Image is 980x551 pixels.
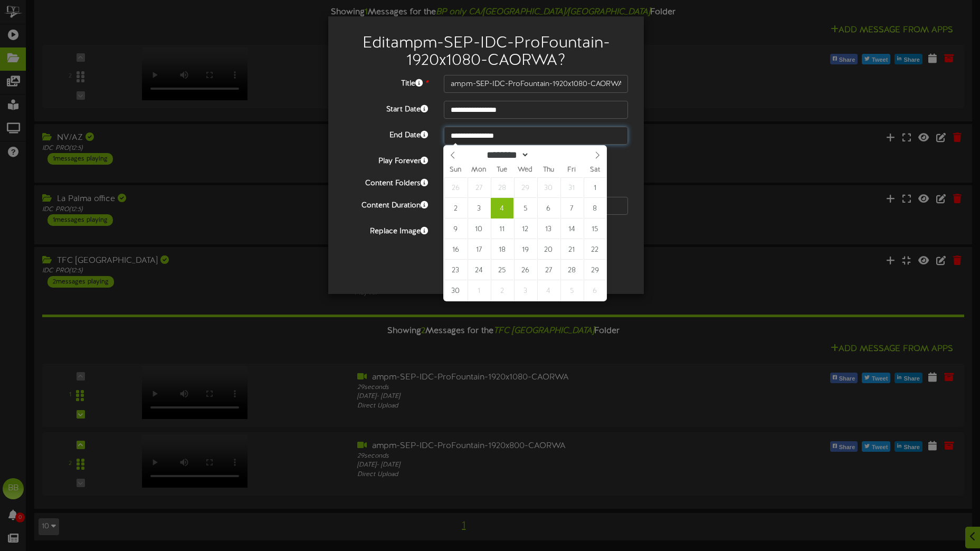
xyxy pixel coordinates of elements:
label: End Date [336,127,436,141]
span: October 27, 2025 [468,177,490,198]
span: November 29, 2025 [584,260,606,280]
span: October 29, 2025 [514,177,537,198]
span: November 22, 2025 [584,239,606,260]
span: November 28, 2025 [560,260,583,280]
span: December 1, 2025 [468,280,490,301]
span: November 24, 2025 [468,260,490,280]
span: November 9, 2025 [444,218,467,239]
input: Title [444,75,628,93]
span: November 27, 2025 [537,260,560,280]
span: November 6, 2025 [537,198,560,218]
span: Sat [583,167,606,174]
span: November 12, 2025 [514,218,537,239]
span: October 26, 2025 [444,177,467,198]
span: November 10, 2025 [468,218,490,239]
span: November 23, 2025 [444,260,467,280]
span: November 11, 2025 [491,218,513,239]
span: Wed [513,167,537,174]
span: November 5, 2025 [514,198,537,218]
span: Thu [537,167,560,174]
span: December 6, 2025 [584,280,606,301]
span: December 2, 2025 [491,280,513,301]
span: Mon [467,167,490,174]
span: November 17, 2025 [468,239,490,260]
span: November 21, 2025 [560,239,583,260]
label: Play Forever [336,153,436,167]
span: November 16, 2025 [444,239,467,260]
label: Content Folders [336,175,436,189]
span: November 15, 2025 [584,218,606,239]
span: November 30, 2025 [444,280,467,301]
span: November 18, 2025 [491,239,513,260]
label: Start Date [336,101,436,115]
span: November 7, 2025 [560,198,583,218]
span: Tue [490,167,513,174]
span: October 30, 2025 [537,177,560,198]
span: November 13, 2025 [537,218,560,239]
span: December 4, 2025 [537,280,560,301]
span: November 25, 2025 [491,260,513,280]
label: Title [336,75,436,89]
label: Content Duration [336,197,436,211]
span: Fri [560,167,583,174]
span: December 5, 2025 [560,280,583,301]
span: November 3, 2025 [468,198,490,218]
span: Sun [444,167,467,174]
span: November 26, 2025 [514,260,537,280]
span: November 20, 2025 [537,239,560,260]
span: December 3, 2025 [514,280,537,301]
input: Year [529,149,567,160]
span: October 28, 2025 [491,177,513,198]
span: November 2, 2025 [444,198,467,218]
label: Replace Image [336,223,436,237]
h2: Edit ampm-SEP-IDC-ProFountain-1920x1080-CAORWA ? [344,35,628,70]
span: November 14, 2025 [560,218,583,239]
span: November 8, 2025 [584,198,606,218]
span: November 1, 2025 [584,177,606,198]
span: October 31, 2025 [560,177,583,198]
span: November 19, 2025 [514,239,537,260]
span: November 4, 2025 [491,198,513,218]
